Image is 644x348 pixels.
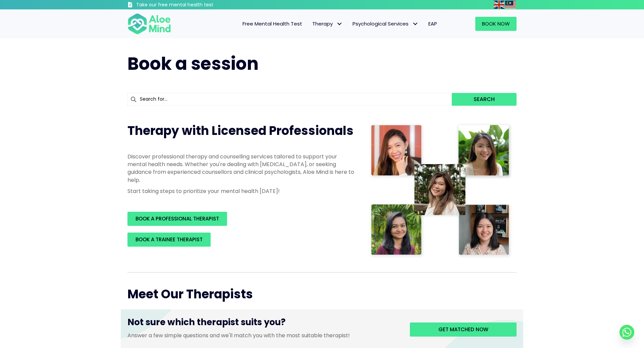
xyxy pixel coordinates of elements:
a: Free Mental Health Test [237,17,307,31]
a: Get matched now [410,322,517,337]
span: Meet Our Therapists [127,286,253,303]
img: ms [505,1,516,9]
a: Malay [505,1,517,8]
span: Therapy [312,20,342,27]
span: Psychological Services: submenu [410,19,420,29]
button: Search [452,93,517,106]
span: Therapy with Licensed Professionals [127,122,354,139]
span: Book a session [127,51,259,76]
a: TherapyTherapy: submenu [307,17,347,31]
img: en [494,1,504,9]
p: Discover professional therapy and counselling services tailored to support your mental health nee... [127,153,356,184]
span: BOOK A PROFESSIONAL THERAPIST [136,215,219,222]
a: Book Now [475,17,517,31]
nav: Menu [180,17,442,31]
p: Start taking steps to prioritize your mental health [DATE]! [127,187,356,195]
a: BOOK A PROFESSIONAL THERAPIST [127,212,227,226]
input: Search for... [127,93,452,106]
a: BOOK A TRAINEE THERAPIST [127,233,211,247]
a: Take our free mental health test [127,2,249,9]
p: Answer a few simple questions and we'll match you with the most suitable therapist! [127,332,400,339]
a: English [494,1,505,8]
span: BOOK A TRAINEE THERAPIST [136,236,203,243]
span: Therapy: submenu [334,19,344,29]
img: Aloe mind Logo [127,13,171,35]
span: Get matched now [438,326,488,333]
span: Free Mental Health Test [243,20,302,27]
span: Psychological Services [353,20,418,27]
img: Therapist collage [369,122,513,259]
a: Psychological ServicesPsychological Services: submenu [347,17,423,31]
h3: Take our free mental health test [136,2,249,8]
span: Book Now [482,20,510,27]
span: EAP [428,20,437,27]
a: EAP [423,17,442,31]
a: Whatsapp [620,325,634,340]
h3: Not sure which therapist suits you? [127,316,400,332]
